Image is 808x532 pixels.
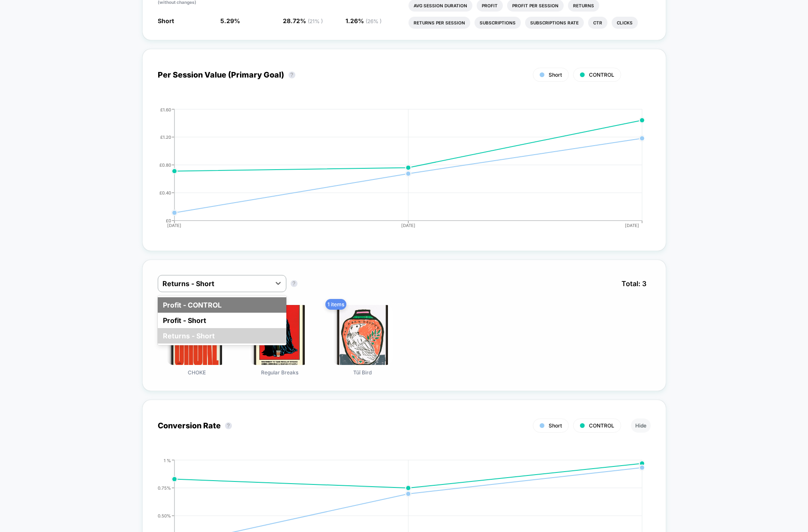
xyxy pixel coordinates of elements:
[288,72,295,78] button: ?
[589,72,614,78] span: CONTROL
[401,223,415,228] tspan: [DATE]
[159,162,171,167] tspan: £0.80
[409,17,470,29] li: Returns Per Session
[475,17,521,29] li: Subscriptions
[158,313,286,328] div: Profit - Short
[158,328,286,344] div: Returns - Short
[158,297,286,313] div: Profit - CONTROL
[325,299,346,310] span: 1 items
[164,457,171,463] tspan: 1 %
[168,223,182,228] tspan: [DATE]
[166,218,171,223] tspan: £0
[631,418,651,433] button: Hide
[525,17,584,29] li: Subscriptions Rate
[625,223,639,228] tspan: [DATE]
[220,17,240,24] span: 5.29 %
[283,17,323,24] span: 28.72 %
[225,422,232,429] button: ?
[588,17,607,29] li: Ctr
[345,17,381,24] span: 1.26 %
[549,422,562,429] span: Short
[612,17,638,29] li: Clicks
[308,18,323,24] span: ( 21 % )
[261,369,298,376] span: Regular Breaks
[160,134,171,139] tspan: £1.20
[158,513,171,518] tspan: 0.50%
[188,369,206,376] span: CHOKE
[617,275,651,292] span: Total: 3
[366,18,381,24] span: ( 26 % )
[158,485,171,490] tspan: 0.75%
[291,280,297,287] button: ?
[353,369,372,376] span: Tūī Bird
[160,107,171,112] tspan: £1.60
[333,305,393,365] img: Tūī Bird
[159,190,171,195] tspan: £0.40
[149,107,642,236] div: PER_SESSION_VALUE
[549,72,562,78] span: Short
[589,422,614,429] span: CONTROL
[158,17,174,24] span: Short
